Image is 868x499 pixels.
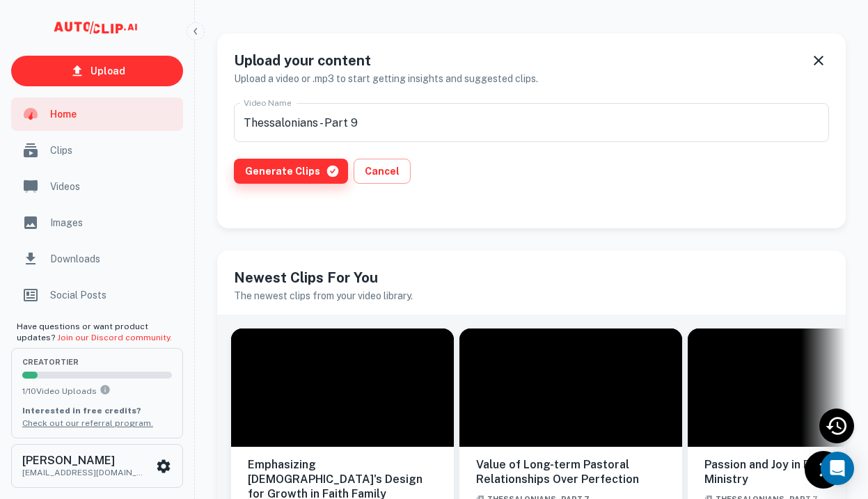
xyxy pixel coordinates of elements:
[50,106,175,122] span: Home
[22,358,172,366] span: creator Tier
[11,134,183,167] a: Clips
[11,56,183,86] a: Upload
[476,458,665,487] h6: Value of Long-term Pastoral Relationships Over Perfection
[100,384,111,395] svg: You can upload 10 videos per month on the creator tier. Upgrade to upload more.
[821,452,854,485] div: Open Intercom Messenger
[234,71,538,86] h6: Upload a video or .mp3 to start getting insights and suggested clips.
[50,143,175,158] span: Clips
[11,206,183,239] a: Images
[22,455,148,466] h6: [PERSON_NAME]
[354,159,411,184] button: Cancel
[17,322,172,342] span: Have questions or want product updates?
[244,97,291,109] label: Video Name
[819,409,854,443] div: Recent Activity
[11,97,183,131] a: Home
[11,348,183,438] button: creatorTier1/10Video UploadsYou can upload 10 videos per month on the creator tier. Upgrade to up...
[90,63,125,79] p: Upload
[234,50,538,71] h5: Upload your content
[50,179,175,194] span: Videos
[11,278,183,312] a: Social Posts
[50,287,175,303] span: Social Posts
[22,466,148,479] p: [EMAIL_ADDRESS][DOMAIN_NAME]
[57,333,172,342] a: Join our Discord community.
[22,418,153,428] a: Check out our referral program.
[234,159,348,184] button: Generate Clips
[234,288,829,303] h6: The newest clips from your video library.
[11,170,183,203] a: Videos
[234,267,829,288] h5: Newest Clips For You
[11,242,183,276] a: Downloads
[808,50,829,71] button: Dismiss
[22,404,172,417] p: Interested in free credits?
[22,384,172,397] p: 1 / 10 Video Uploads
[11,444,183,487] button: [PERSON_NAME][EMAIL_ADDRESS][DOMAIN_NAME]
[50,215,175,230] span: Images
[50,251,175,267] span: Downloads
[234,103,829,142] input: Name your your video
